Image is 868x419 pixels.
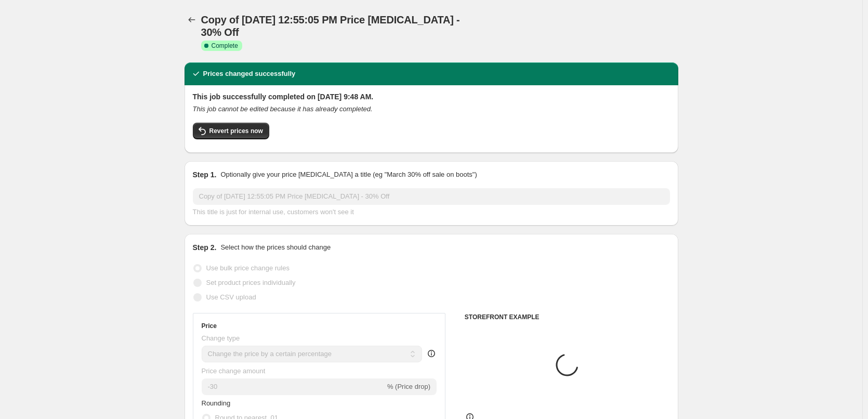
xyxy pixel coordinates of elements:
i: This job cannot be edited because it has already completed. [193,105,373,113]
p: Select how the prices should change [220,242,331,253]
p: Optionally give your price [MEDICAL_DATA] a title (eg "March 30% off sale on boots") [220,169,477,180]
input: 30% off holiday sale [193,188,670,205]
span: Set product prices individually [206,279,296,286]
h2: Step 1. [193,169,217,180]
span: % (Price drop) [387,383,430,390]
span: Complete [212,42,238,50]
h3: Price [202,322,217,330]
input: -15 [202,378,385,395]
span: Use CSV upload [206,293,256,301]
span: This title is just for internal use, customers won't see it [193,208,354,216]
button: Price change jobs [185,12,199,27]
span: Copy of [DATE] 12:55:05 PM Price [MEDICAL_DATA] - 30% Off [201,14,460,38]
h2: Step 2. [193,242,217,253]
h2: This job successfully completed on [DATE] 9:48 AM. [193,91,670,102]
span: Price change amount [202,367,266,375]
span: Change type [202,334,240,342]
h6: STOREFRONT EXAMPLE [465,313,670,321]
h2: Prices changed successfully [203,69,296,79]
div: help [426,348,437,359]
button: Revert prices now [193,123,269,139]
span: Use bulk price change rules [206,264,290,272]
span: Rounding [202,399,231,407]
span: Revert prices now [209,127,263,135]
